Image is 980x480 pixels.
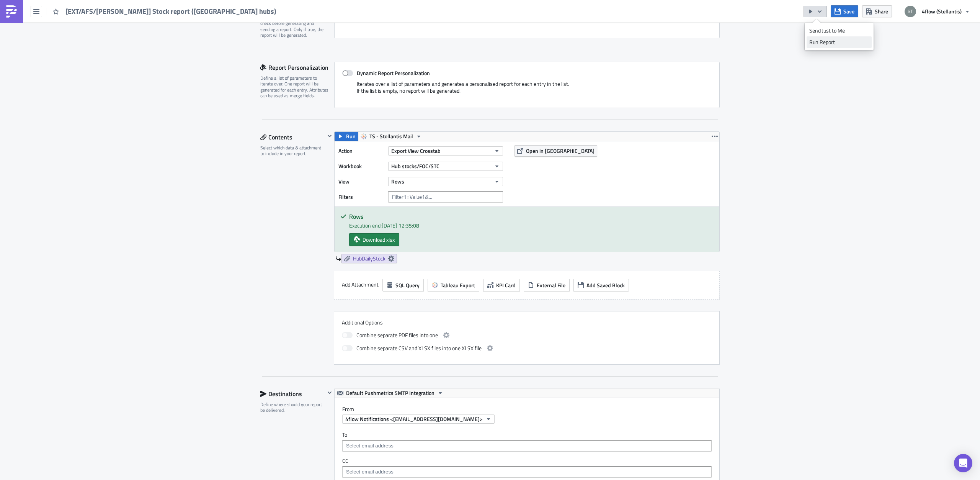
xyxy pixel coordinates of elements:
body: Rich Text Area. Press ALT-0 for help. [3,3,366,41]
p: Dear all, [3,3,366,9]
button: Default Pushmetrics SMTP Integration [335,388,446,398]
input: Filter1=Value1&... [388,191,503,203]
div: Define a list of parameters to iterate over. One report will be generated for each entry. Attribu... [260,75,329,99]
button: Hide content [325,131,334,141]
span: Add Saved Block [586,281,625,289]
label: Add Attachment [342,279,379,290]
span: Combine separate PDF files into one [356,331,438,340]
span: Share [875,7,888,15]
p: Note that this is only an extract of the daily stock and is still subject to change as movements/... [3,20,366,26]
span: TS - Stellantis Mail [369,132,413,141]
button: KPI Card [483,279,520,292]
input: Select em ail add ress [344,468,709,476]
a: Download xlsx [349,233,399,246]
span: Open in [GEOGRAPHIC_DATA] [526,147,595,155]
button: SQL Query [382,279,424,292]
span: External File [537,281,565,289]
span: Tableau Export [441,281,475,289]
div: Run Report [809,38,869,46]
div: Contents [260,131,325,143]
span: KPI Card [496,281,516,289]
div: Send Just to Me [809,27,869,34]
a: HubDailyStock [341,254,397,263]
span: Export View Crosstab [391,147,441,155]
span: HubDailyStock [353,255,385,262]
span: Default Pushmetrics SMTP Integration [346,388,434,398]
button: External File [524,279,570,292]
div: Optionally, perform a condition check before generating and sending a report. Only if true, the r... [260,15,329,38]
span: Save [843,7,854,15]
button: Hub stocks/FOC/STC [388,162,503,171]
label: From [342,406,719,413]
p: Best regards [PERSON_NAME] [3,28,366,41]
button: Run [335,132,358,141]
span: Combine separate CSV and XLSX files into one XLSX file [356,344,482,353]
button: Save [831,5,858,17]
p: Please find attached [DATE] stocks per hubs and per container type. [3,11,366,18]
div: Define where should your report be delivered. [260,401,325,413]
div: Iterates over a list of parameters and generates a personalised report for each entry in the list... [342,80,712,100]
strong: Dynamic Report Personalization [357,69,430,77]
div: Select which data & attachment to include in your report. [260,145,325,157]
img: Avatar [904,5,917,18]
span: 4flow Notifications <[EMAIL_ADDRESS][DOMAIN_NAME]> [345,415,483,423]
div: Execution end: [DATE] 12:35:08 [349,221,714,229]
label: Action [338,145,384,157]
button: 4flow (Stellantis) [900,3,974,20]
button: Rows [388,177,503,186]
span: Download xlsx [363,236,395,244]
label: CC [342,457,712,464]
button: Tableau Export [428,279,479,292]
img: PushMetrics [5,5,18,18]
button: Open in [GEOGRAPHIC_DATA] [514,145,597,157]
button: Export View Crosstab [388,146,503,156]
button: Hide content [325,388,334,397]
h5: Rows [349,213,714,220]
span: 4flow (Stellantis) [922,7,962,15]
span: [EXT/AFS/[PERSON_NAME]] Stock report ([GEOGRAPHIC_DATA] hubs) [65,7,277,16]
span: Run [346,132,356,141]
label: View [338,176,384,187]
span: Hub stocks/FOC/STC [391,162,439,170]
button: Add Saved Block [573,279,629,292]
span: Rows [391,177,404,185]
span: SQL Query [395,281,420,289]
label: Workbook [338,161,384,172]
label: Additional Options [342,319,712,326]
div: Report Personalization [260,62,334,73]
div: Open Intercom Messenger [954,454,972,472]
div: Destinations [260,388,325,400]
button: 4flow Notifications <[EMAIL_ADDRESS][DOMAIN_NAME]> [342,414,495,424]
button: Share [862,5,892,17]
label: Filters [338,191,384,203]
label: To [342,431,712,438]
button: TS - Stellantis Mail [358,132,425,141]
input: Select em ail add ress [344,442,709,450]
